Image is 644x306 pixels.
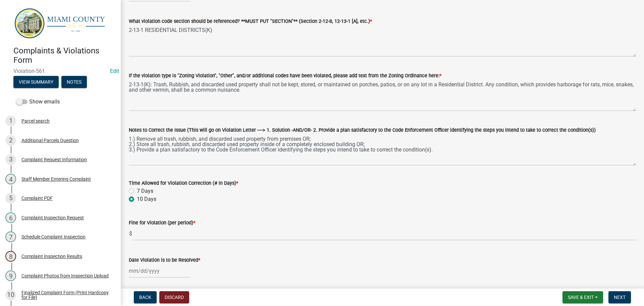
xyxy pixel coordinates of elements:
wm-modal-confirm: Notes [61,80,87,85]
div: Staff Member Entering Complaint [21,177,91,181]
label: If the violation type is "Zoning Violation", "Other", and/or additional codes have been violated,... [129,74,441,78]
div: 9 [5,270,16,281]
label: 10 Days [137,195,156,203]
div: 6 [5,212,16,223]
img: Miami County, Indiana [13,7,110,39]
button: Save & Exit [562,291,603,303]
label: Fine for Violation (per period) [129,221,195,225]
div: Parcel search [21,119,50,123]
label: Date Violation is to be Resolved [129,258,200,263]
label: 7 Days [137,187,153,195]
button: Discard [159,291,189,303]
label: Notes to Correct the Issue (This will go on Violation Letter ----> 1. Solution -AND/OR- 2. Provid... [129,128,596,133]
button: Notes [61,76,87,88]
div: Finalized Complaint Form (Print Hardcopy for File) [21,290,110,300]
label: Time Allowed for Violation Correction (# in Days) [129,181,238,186]
div: Complaint Request Information [21,157,87,162]
div: Complaint Inspection Request [21,215,84,220]
div: Additional Parcels Question [21,138,79,143]
h4: Complaints & Violations Form [13,46,115,65]
wm-modal-confirm: Summary [13,80,59,85]
div: Schedule Complaint Inspection [21,234,86,239]
div: Complaint PDF [21,196,53,201]
span: Save & Exit [568,295,594,300]
div: 7 [5,231,16,242]
span: Next [614,295,626,300]
span: $ [129,227,132,241]
label: What violation code section should be referenced? **MUST PUT "SECTION"** (Section 2-12-8, 12-13-1... [129,19,372,24]
div: Complaint Photos from Inspection Upload [21,273,109,278]
button: Back [134,291,157,303]
div: 8 [5,251,16,262]
input: mm/dd/yyyy [129,264,190,278]
span: Violation-561 [13,68,107,74]
div: 5 [5,193,16,204]
div: 1 [5,116,16,126]
a: Edit [110,68,119,74]
div: Complaint Inspection Results [21,254,82,259]
div: 3 [5,154,16,165]
button: View Summary [13,76,59,88]
span: Back [139,295,151,300]
div: 2 [5,135,16,146]
wm-modal-confirm: Edit Application Number [110,68,119,74]
div: 4 [5,174,16,184]
label: Show emails [16,98,60,106]
button: Next [608,291,631,303]
div: 10 [5,290,16,300]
